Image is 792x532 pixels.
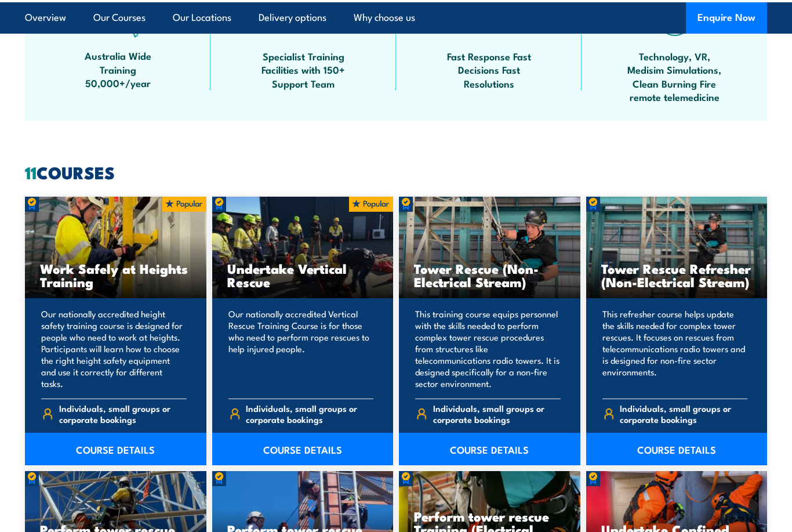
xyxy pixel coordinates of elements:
p: Our nationally accredited height safety training course is designed for people who need to work a... [41,306,187,387]
span: Individuals, small groups or corporate bookings [433,400,561,422]
p: This refresher course helps update the skills needed for complex tower rescues. It focuses on res... [602,306,748,387]
span: Specialist Training Facilities with 150+ Support Team [251,47,355,88]
h3: Tower Rescue Refresher (Non-Electrical Stream) [601,259,753,286]
strong: 11 [25,157,37,183]
h3: Tower Rescue (Non-Electrical Stream) [414,259,565,286]
a: COURSE DETAILS [399,430,580,463]
span: Individuals, small groups or corporate bookings [620,400,747,422]
a: COURSE DETAILS [586,430,768,463]
span: Fast Response Fast Decisions Fast Resolutions [437,47,541,88]
span: Individuals, small groups or corporate bookings [59,400,187,422]
p: Our nationally accredited Vertical Rescue Training Course is for those who need to perform rope r... [228,306,374,387]
a: COURSE DETAILS [25,430,206,463]
a: COURSE DETAILS [212,430,394,463]
p: This training course equips personnel with the skills needed to perform complex tower rescue proc... [415,306,561,387]
h3: Undertake Vertical Rescue [227,259,379,286]
h2: COURSES [25,162,767,178]
span: Australia Wide Training 50,000+/year [66,46,170,87]
span: Technology, VR, Medisim Simulations, Clean Burning Fire remote telemedicine [622,47,726,102]
h3: Work Safely at Heights Training [40,259,191,286]
span: Individuals, small groups or corporate bookings [246,400,373,422]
